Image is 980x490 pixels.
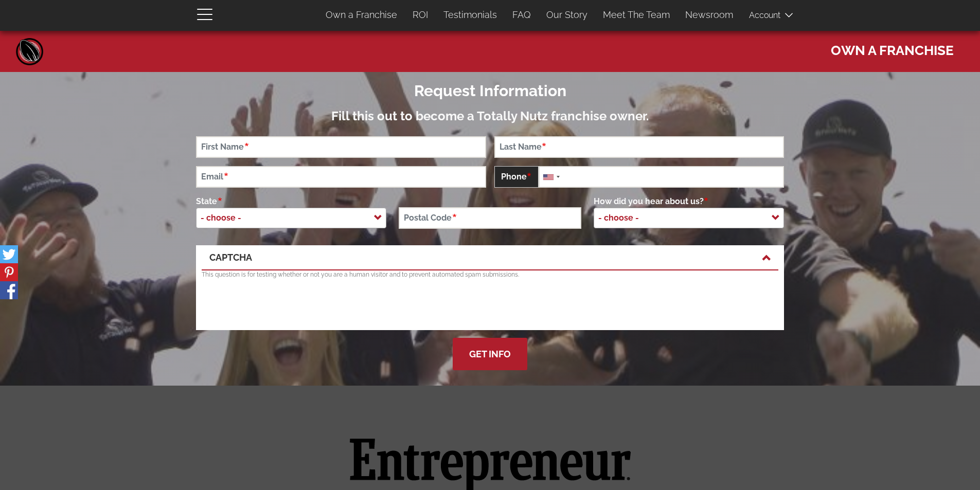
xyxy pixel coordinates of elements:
a: Testimonials [436,4,505,26]
a: ROI [405,4,436,26]
span: Phone [494,166,539,188]
iframe: reCAPTCHA [202,284,358,324]
span: - choose - [196,208,386,228]
span: State [196,196,222,206]
span: - choose - [594,208,784,228]
a: Our Story [539,4,595,26]
h3: Fill this out to become a Totally Nutz franchise owner. [196,110,784,123]
p: This question is for testing whether or not you are a human visitor and to prevent automated spam... [202,270,778,279]
button: Get Info [453,338,527,370]
input: Last Name [494,136,785,158]
h2: Request Information [196,82,784,99]
a: Own a Franchise [318,4,405,26]
input: Postal Code [399,207,581,229]
span: Own a Franchise [831,38,954,60]
div: United States: +1 [539,167,563,187]
a: Newsroom [678,4,741,26]
input: First Name [196,136,486,158]
a: Home [14,36,45,67]
span: - choose - [197,208,252,228]
a: CAPTCHA [209,251,771,264]
span: How did you hear about us? [594,196,709,206]
a: Meet The Team [595,4,678,26]
span: - choose - [594,208,649,228]
input: Email [196,166,486,188]
a: FAQ [505,4,539,26]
